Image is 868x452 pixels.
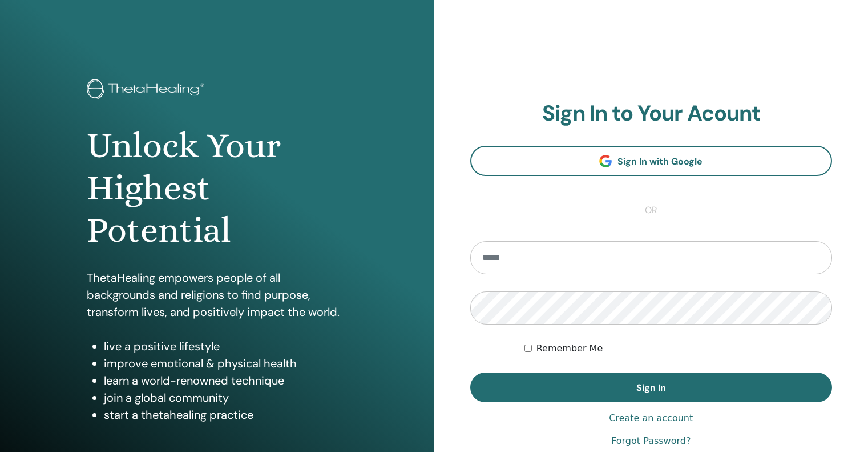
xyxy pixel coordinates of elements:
span: Sign In [636,382,666,394]
a: Create an account [609,411,693,425]
li: join a global community [104,389,348,406]
h2: Sign In to Your Acount [470,101,833,127]
li: learn a world-renowned technique [104,372,348,389]
div: Keep me authenticated indefinitely or until I manually logout [524,342,832,355]
h1: Unlock Your Highest Potential [87,125,348,252]
label: Remember Me [536,342,603,355]
a: Sign In with Google [470,146,833,176]
p: ThetaHealing empowers people of all backgrounds and religions to find purpose, transform lives, a... [87,269,348,321]
li: live a positive lifestyle [104,338,348,355]
span: Sign In with Google [617,155,703,167]
span: or [639,203,663,217]
li: start a thetahealing practice [104,406,348,423]
button: Sign In [470,373,833,402]
li: improve emotional & physical health [104,355,348,372]
a: Forgot Password? [611,434,691,448]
